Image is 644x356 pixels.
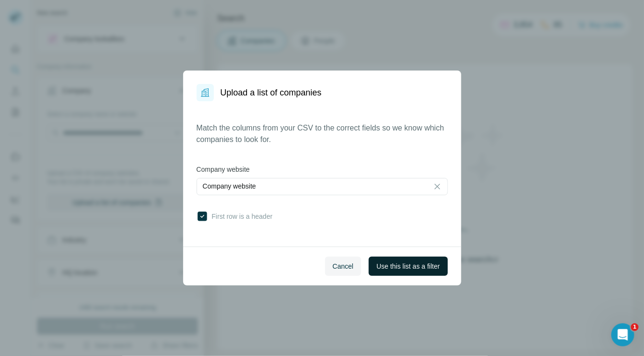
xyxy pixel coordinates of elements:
iframe: Intercom live chat [611,323,634,346]
span: Use this list as a filter [376,261,440,271]
button: Use this list as a filter [369,257,447,276]
label: Company website [197,165,448,174]
span: First row is a header [208,212,273,221]
p: Match the columns from your CSV to the correct fields so we know which companies to look for. [197,122,448,145]
button: Cancel [325,257,362,276]
span: 1 [631,323,639,331]
p: Company website [203,181,256,191]
h1: Upload a list of companies [221,86,322,99]
span: Cancel [333,261,354,271]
